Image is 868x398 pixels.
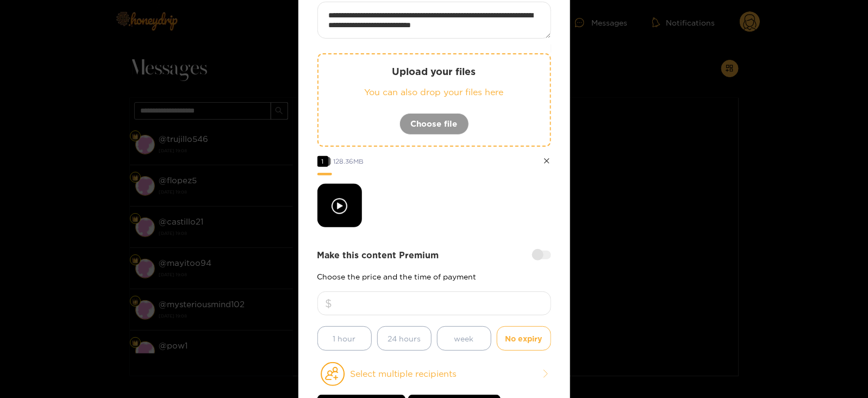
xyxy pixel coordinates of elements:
button: week [437,326,491,351]
button: 1 hour [317,326,372,351]
button: No expiry [497,326,551,351]
button: 24 hours [377,326,432,351]
p: Upload your files [340,65,528,78]
span: 128.36 MB [334,158,364,165]
strong: Make this content Premium [317,249,439,262]
span: 1 hour [333,332,356,345]
span: week [454,332,474,345]
button: Choose file [399,113,469,135]
span: No expiry [505,332,542,345]
button: Select multiple recipients [317,362,551,387]
p: Choose the price and the time of payment [317,272,551,281]
p: You can also drop your files here [340,86,528,98]
span: 24 hours [388,332,421,345]
span: 1 [317,156,328,167]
